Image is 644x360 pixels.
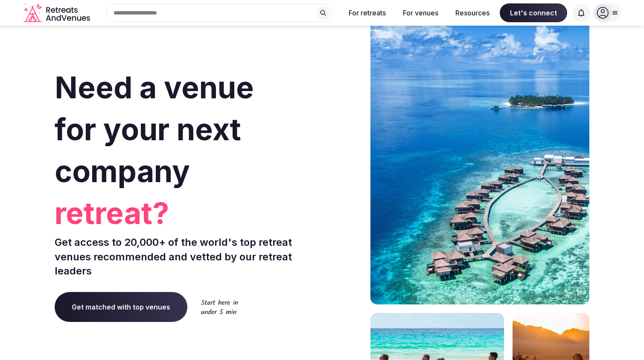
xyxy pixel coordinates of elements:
a: Get matched with top venues [55,292,187,322]
span: retreat? [55,192,319,234]
p: Get access to 20,000+ of the world's top retreat venues recommended and vetted by our retreat lea... [55,235,319,278]
span: Need a venue for your next company [55,69,254,189]
a: Visit the homepage [23,3,92,23]
button: For venues [396,3,445,22]
img: Start here in under 5 min [201,299,238,314]
button: For retreats [342,3,393,22]
span: Let's connect [500,3,567,22]
button: Resources [449,3,496,22]
svg: Retreats and Venues company logo [23,3,92,23]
